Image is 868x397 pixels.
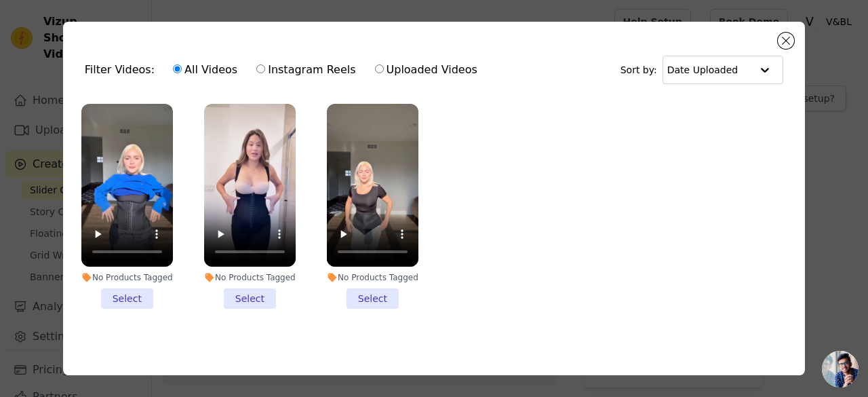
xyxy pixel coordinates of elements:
div: No Products Tagged [204,272,296,283]
button: Close modal [778,33,794,49]
div: Açık sohbet [822,351,859,387]
label: Uploaded Videos [374,61,478,79]
label: All Videos [172,61,238,79]
div: No Products Tagged [81,272,173,283]
label: Instagram Reels [256,61,356,79]
div: Filter Videos: [85,54,485,86]
div: Sort by: [620,56,784,84]
div: No Products Tagged [327,272,418,283]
